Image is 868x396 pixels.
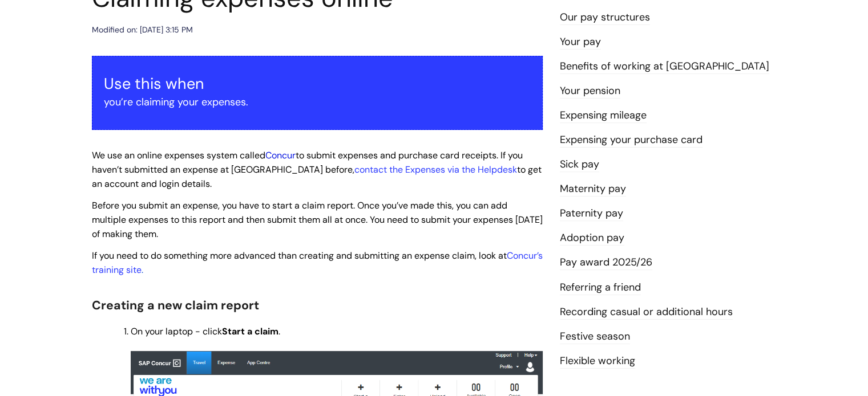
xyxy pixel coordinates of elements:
[560,84,620,99] a: Your pension
[92,250,543,276] a: Concur’s training site
[265,149,296,161] a: Concur
[92,250,543,276] span: .
[560,133,703,148] a: Expensing your purchase card
[560,59,769,74] a: Benefits of working at [GEOGRAPHIC_DATA]
[560,108,647,123] a: Expensing mileage
[104,93,531,111] p: you’re claiming your expenses.
[92,297,259,313] span: Creating a new claim report
[560,255,652,270] a: Pay award 2025/26
[560,280,641,295] a: Referring a friend
[560,231,624,246] a: Adoption pay
[560,305,733,320] a: Recording casual or additional hours
[354,164,517,175] a: contact the Expenses via the Helpdesk
[92,250,507,262] span: If you need to do something more advanced than creating and submitting an expense claim, look at
[222,325,278,337] strong: Start a claim
[92,23,193,37] div: Modified on: [DATE] 3:15 PM
[104,75,531,93] h3: Use this when
[560,206,623,221] a: Paternity pay
[92,149,542,190] span: We use an online expenses system called to submit expenses and purchase card receipts. If you hav...
[131,325,280,337] span: On your laptop - click .
[560,329,630,344] a: Festive season
[560,10,650,25] a: Our pay structures
[560,35,601,50] a: Your pay
[560,182,626,197] a: Maternity pay
[560,157,599,172] a: Sick pay
[92,199,543,240] span: Before you submit an expense, you have to start a claim report. Once you’ve made this, you can ad...
[560,354,635,369] a: Flexible working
